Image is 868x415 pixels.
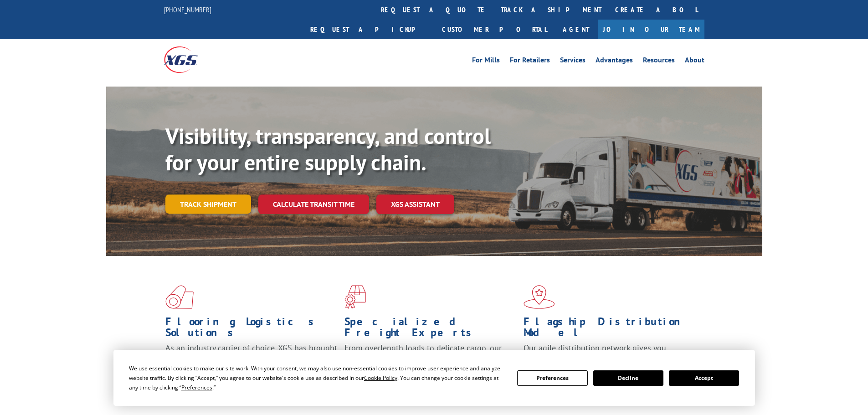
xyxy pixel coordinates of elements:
[165,195,251,214] a: Track shipment
[303,20,435,39] a: Request a pickup
[510,56,550,67] a: For Retailers
[364,374,397,382] span: Cookie Policy
[344,316,517,343] h1: Specialized Freight Experts
[113,350,755,406] div: Cookie Consent Prompt
[129,364,506,392] div: We use essential cookies to make our site work. With your consent, we may also use non-essential ...
[560,56,586,67] a: Services
[593,370,663,386] button: Decline
[165,316,338,343] h1: Flooring Logistics Solutions
[165,285,194,309] img: xgs-icon-total-supply-chain-intelligence-red
[165,343,337,375] span: As an industry carrier of choice, XGS has brought innovation and dedication to flooring logistics...
[181,384,212,391] span: Preferences
[554,20,598,39] a: Agent
[598,20,704,39] a: Join Our Team
[524,316,696,343] h1: Flagship Distribution Model
[164,5,211,14] a: [PHONE_NUMBER]
[435,20,554,39] a: Customer Portal
[344,343,517,383] p: From overlength loads to delicate cargo, our experienced staff knows the best way to move your fr...
[669,370,739,386] button: Accept
[376,195,454,214] a: XGS ASSISTANT
[685,56,704,67] a: About
[344,285,366,309] img: xgs-icon-focused-on-flooring-red
[472,56,500,67] a: For Mills
[258,195,369,214] a: Calculate transit time
[165,122,491,176] b: Visibility, transparency, and control for your entire supply chain.
[524,343,691,364] span: Our agile distribution network gives you nationwide inventory management on demand.
[524,285,555,309] img: xgs-icon-flagship-distribution-model-red
[596,56,633,67] a: Advantages
[643,56,675,67] a: Resources
[517,370,587,386] button: Preferences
